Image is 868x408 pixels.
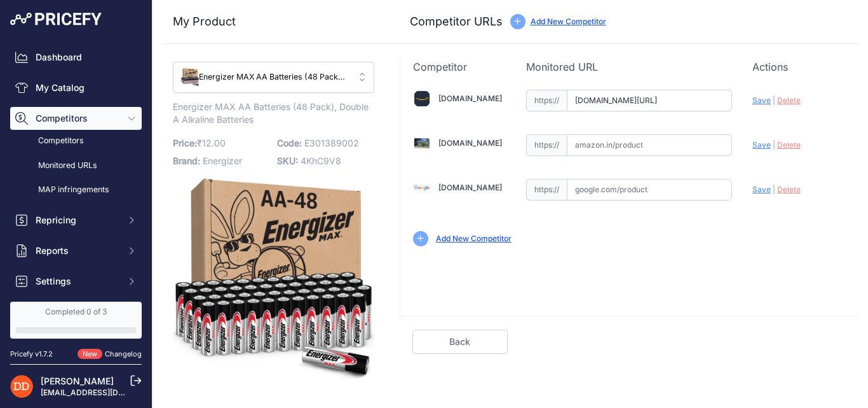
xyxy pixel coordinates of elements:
[567,90,732,111] input: amazon.com/product
[773,185,775,194] span: |
[203,155,242,166] span: Energizer
[173,155,200,166] span: Brand:
[526,90,567,111] span: https://
[10,13,102,25] img: Pricefy Logo
[10,46,142,69] a: Dashboard
[438,138,502,148] a: [DOMAIN_NAME]
[413,59,506,74] p: Competitor
[10,179,142,201] a: MAP infringements
[36,275,119,288] span: Settings
[301,155,341,166] span: 4KhC9V8
[752,59,845,74] p: Actions
[777,185,801,194] span: Delete
[412,330,508,354] a: Back
[105,349,142,358] a: Changelog
[15,307,137,317] div: Completed 0 of 3
[10,76,142,99] a: My Catalog
[181,68,199,86] img: batteries.jpeg
[10,349,53,360] div: Pricefy v1.7.2
[752,140,771,150] span: Save
[173,62,374,93] button: Energizer MAX AA Batteries (48 Pack), Double A Alkaline Batteries
[36,214,119,227] span: Repricing
[438,183,502,192] a: [DOMAIN_NAME]
[181,71,348,83] span: Energizer MAX AA Batteries (48 Pack), Double A Alkaline Batteries
[567,179,732,200] input: google.com/product
[36,112,119,125] span: Competitors
[526,134,567,156] span: https://
[10,107,142,130] button: Competitors
[10,239,142,262] button: Reports
[773,95,775,105] span: |
[777,95,801,105] span: Delete
[10,270,142,293] button: Settings
[10,302,142,339] a: Completed 0 of 3
[410,13,503,31] h3: Competitor URLs
[777,140,801,150] span: Delete
[36,244,119,257] span: Reports
[173,13,374,31] h3: My Product
[173,134,269,152] p: ₹
[10,130,142,152] a: Competitors
[304,137,359,148] span: E301389002
[41,376,114,386] a: [PERSON_NAME]
[10,209,142,232] button: Repricing
[10,155,142,177] a: Monitored URLs
[277,155,298,166] span: SKU:
[752,95,771,105] span: Save
[526,179,567,200] span: https://
[752,185,771,194] span: Save
[78,349,102,360] span: New
[41,388,173,397] a: [EMAIL_ADDRESS][DOMAIN_NAME]
[531,17,606,26] a: Add New Competitor
[173,99,369,128] span: Energizer MAX AA Batteries (48 Pack), Double A Alkaline Batteries
[277,137,302,148] span: Code:
[567,134,732,156] input: amazon.in/product
[773,140,775,150] span: |
[202,137,226,148] span: 12.00
[438,94,502,103] a: [DOMAIN_NAME]
[173,137,197,148] span: Price:
[526,59,732,74] p: Monitored URL
[436,234,512,243] a: Add New Competitor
